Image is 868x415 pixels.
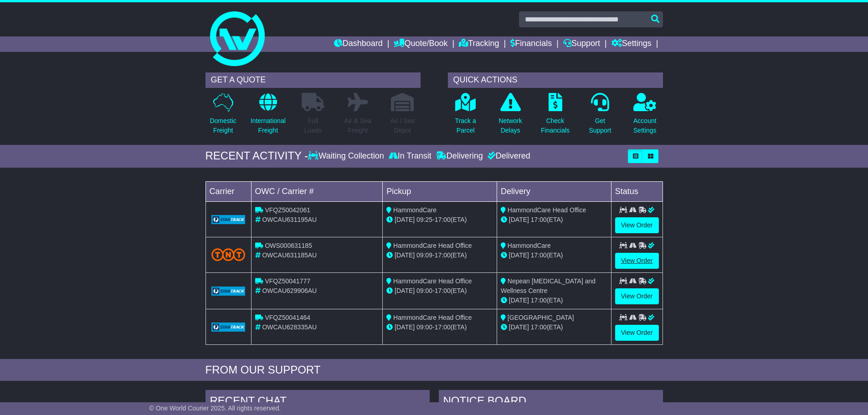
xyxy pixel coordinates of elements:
span: [DATE] [509,251,529,259]
span: [DATE] [395,323,415,331]
span: 17:00 [435,323,451,331]
span: HammondCare Head Office [508,206,586,214]
a: View Order [615,217,659,233]
span: [DATE] [509,297,529,304]
div: - (ETA) [386,286,493,296]
span: [DATE] [509,216,529,223]
a: Settings [611,36,652,52]
p: International Freight [251,116,286,135]
div: Delivering [434,151,485,161]
a: Quote/Book [394,36,447,52]
a: AccountSettings [633,92,657,140]
div: In Transit [386,151,434,161]
span: OWS000631185 [265,242,312,249]
img: GetCarrierServiceLogo [211,215,246,224]
div: RECENT CHAT [205,390,430,415]
div: Delivered [485,151,530,161]
span: HammondCare Head Office [393,277,472,285]
span: OWCAU631195AU [262,216,317,223]
a: Track aParcel [455,92,477,140]
p: Get Support [589,116,611,135]
span: [DATE] [395,251,415,259]
p: Full Loads [302,116,324,135]
td: OWC / Carrier # [251,181,383,201]
span: VFQZ50041464 [265,314,310,321]
img: GetCarrierServiceLogo [211,323,246,332]
a: View Order [615,325,659,341]
span: 17:00 [531,251,547,259]
td: Status [611,181,663,201]
div: GET A QUOTE [205,72,421,88]
span: Nepean [MEDICAL_DATA] and Wellness Centre [501,277,596,294]
td: Pickup [383,181,497,201]
span: VFQZ50041777 [265,277,310,285]
span: 09:25 [416,216,432,223]
p: Check Financials [541,116,570,135]
span: OWCAU628335AU [262,323,317,331]
div: - (ETA) [386,251,493,260]
span: [DATE] [395,216,415,223]
span: OWCAU631185AU [262,251,317,259]
a: NetworkDelays [498,92,522,140]
div: NOTICE BOARD [439,390,663,415]
a: DomesticFreight [209,92,236,140]
span: HammondCare Head Office [393,314,472,321]
span: 17:00 [531,297,547,304]
p: Air / Sea Depot [390,116,415,135]
div: FROM OUR SUPPORT [205,364,663,377]
img: GetCarrierServiceLogo [211,287,246,296]
span: 17:00 [435,251,451,259]
span: [DATE] [395,287,415,294]
div: Waiting Collection [308,151,386,161]
a: Support [563,36,600,52]
span: 17:00 [435,216,451,223]
span: 17:00 [531,216,547,223]
td: Carrier [205,181,251,201]
a: InternationalFreight [250,92,286,140]
span: HammondCare Head Office [393,242,472,249]
p: Account Settings [633,116,657,135]
div: (ETA) [501,296,607,305]
div: (ETA) [501,215,607,225]
span: 09:00 [416,323,432,331]
a: View Order [615,288,659,304]
p: Network Delays [498,116,522,135]
span: 09:09 [416,251,432,259]
span: HammondCare [393,206,437,214]
div: (ETA) [501,323,607,332]
div: (ETA) [501,251,607,260]
td: Delivery [497,181,611,201]
a: Tracking [459,36,499,52]
a: GetSupport [588,92,611,140]
div: QUICK ACTIONS [448,72,663,88]
span: 09:00 [416,287,432,294]
p: Track a Parcel [455,116,476,135]
div: - (ETA) [386,215,493,225]
img: TNT_Domestic.png [211,248,246,261]
span: [DATE] [509,323,529,331]
span: HammondCare [508,242,551,249]
div: - (ETA) [386,323,493,332]
a: View Order [615,253,659,269]
span: © One World Courier 2025. All rights reserved. [149,405,281,412]
p: Air & Sea Freight [344,116,371,135]
span: 17:00 [435,287,451,294]
span: VFQZ50042061 [265,206,310,214]
span: 17:00 [531,323,547,331]
p: Domestic Freight [210,116,236,135]
span: OWCAU629906AU [262,287,317,294]
a: Financials [510,36,552,52]
div: RECENT ACTIVITY - [205,149,308,163]
a: CheckFinancials [540,92,570,140]
a: Dashboard [334,36,383,52]
span: [GEOGRAPHIC_DATA] [508,314,574,321]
